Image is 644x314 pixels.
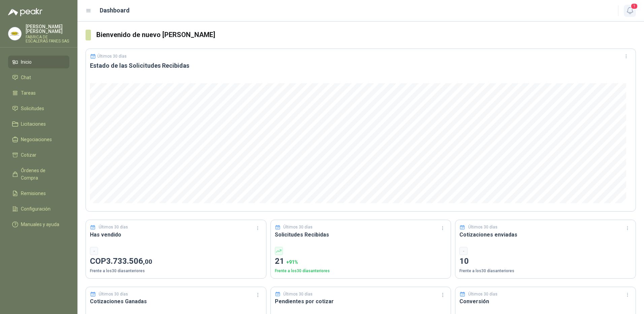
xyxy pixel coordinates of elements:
[468,224,497,230] p: Últimos 30 días
[90,230,262,239] h3: Has vendido
[8,187,69,200] a: Remisiones
[90,297,262,306] h3: Cotizaciones Ganadas
[275,230,447,239] h3: Solicitudes Recibidas
[21,136,52,143] span: Negociaciones
[459,268,632,274] p: Frente a los 30 días anteriores
[26,24,69,34] p: [PERSON_NAME] [PERSON_NAME]
[8,164,69,184] a: Órdenes de Compra
[459,247,468,255] div: -
[21,120,46,128] span: Licitaciones
[21,205,51,213] span: Configuración
[8,71,69,84] a: Chat
[8,56,69,68] a: Inicio
[21,105,44,112] span: Solicitudes
[90,247,98,255] div: -
[468,291,497,297] p: Últimos 30 días
[100,6,130,15] h1: Dashboard
[283,224,313,230] p: Últimos 30 días
[90,62,632,70] h3: Estado de las Solicitudes Recibidas
[21,89,36,97] span: Tareas
[275,255,447,268] p: 21
[99,291,128,297] p: Últimos 30 días
[8,218,69,231] a: Manuales y ayuda
[21,74,31,81] span: Chat
[90,255,262,268] p: COP
[624,5,636,17] button: 1
[459,255,632,268] p: 10
[631,3,638,9] span: 1
[96,30,636,40] h3: Bienvenido de nuevo [PERSON_NAME]
[106,256,152,266] span: 3.733.506
[8,87,69,99] a: Tareas
[21,190,46,197] span: Remisiones
[97,54,127,59] p: Últimos 30 días
[143,258,152,265] span: ,00
[8,149,69,161] a: Cotizar
[21,221,59,228] span: Manuales y ayuda
[8,102,69,115] a: Solicitudes
[459,297,632,306] h3: Conversión
[21,58,32,66] span: Inicio
[8,27,21,40] img: Company Logo
[8,8,42,16] img: Logo peakr
[90,268,262,274] p: Frente a los 30 días anteriores
[8,133,69,146] a: Negociaciones
[21,167,63,182] span: Órdenes de Compra
[26,35,69,43] p: FABRICA DE ESCALERAS FANES SAS
[286,259,298,265] span: + 91 %
[21,151,36,159] span: Cotizar
[99,224,128,230] p: Últimos 30 días
[283,291,313,297] p: Últimos 30 días
[275,268,447,274] p: Frente a los 30 días anteriores
[8,202,69,215] a: Configuración
[8,118,69,130] a: Licitaciones
[459,230,632,239] h3: Cotizaciones enviadas
[275,297,447,306] h3: Pendientes por cotizar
